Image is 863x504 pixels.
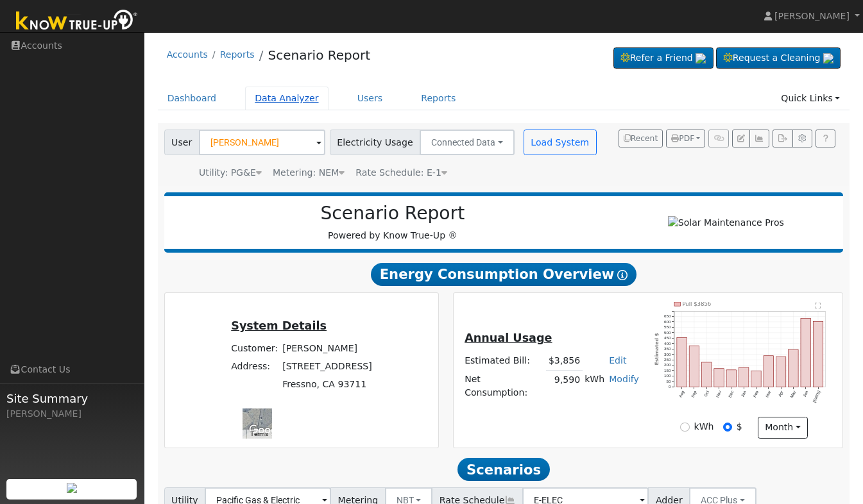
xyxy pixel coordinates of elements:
div: Utility: PG&E [199,166,262,180]
a: Scenario Report [268,47,370,63]
h2: Scenario Report [177,203,608,224]
td: Address: [229,358,280,376]
span: PDF [671,134,694,143]
i: Show Help [617,270,628,280]
rect: onclick="" [776,357,786,387]
img: retrieve [696,53,706,63]
rect: onclick="" [764,356,773,387]
td: Customer: [229,339,280,357]
span: [PERSON_NAME] [774,11,850,21]
text: 600 [665,319,672,324]
a: Dashboard [158,87,226,110]
span: Site Summary [6,390,137,407]
text: Jun [802,389,809,398]
rect: onclick="" [751,371,761,387]
span: Electricity Usage [330,130,420,155]
a: Open this area in Google Maps (opens a new window) [246,422,288,439]
text:  [815,302,821,308]
text: Jan [740,389,748,398]
text: 300 [665,352,672,357]
text: Oct [703,390,710,398]
text: Pull $3856 [683,301,712,307]
div: Metering: NEM [273,166,345,180]
text: 400 [665,341,672,346]
button: Edit User [732,130,750,147]
button: Settings [792,130,812,147]
label: kWh [694,420,714,433]
text: Mar [765,390,772,398]
button: PDF [666,130,705,147]
a: Data Analyzer [245,87,329,110]
img: Solar Maintenance Pros [668,216,784,230]
text: 150 [665,368,672,373]
text: Sep [690,389,697,398]
a: Help Link [816,130,835,147]
td: Fressno, CA 93711 [280,376,375,394]
a: Reports [220,49,255,60]
td: [PERSON_NAME] [280,339,375,357]
text: 350 [665,346,672,351]
td: kWh [583,371,607,402]
td: Estimated Bill: [463,352,547,371]
text: Aug [678,389,685,398]
input: kWh [680,423,689,432]
text: Apr [778,390,784,398]
text: 50 [667,379,671,383]
button: Multi-Series Graph [749,130,769,147]
span: Alias: HE1 [355,167,447,178]
rect: onclick="" [714,369,724,387]
input: $ [723,423,732,432]
img: Know True-Up [10,7,144,36]
rect: onclick="" [677,338,687,387]
span: Scenarios [457,458,549,481]
div: Powered by Know True-Up ® [171,203,615,242]
a: Request a Cleaning [716,47,841,69]
rect: onclick="" [702,362,712,387]
a: Edit [609,355,626,365]
text: Estimated $ [654,333,660,365]
a: Accounts [167,49,208,60]
button: Export Interval Data [773,130,792,147]
text: 250 [665,357,672,362]
text: Feb [753,389,760,398]
rect: onclick="" [739,367,749,387]
button: Recent [619,130,663,147]
u: System Details [231,319,327,332]
button: Connected Data [420,130,515,155]
text: 500 [665,330,672,335]
label: $ [737,420,742,433]
rect: onclick="" [690,346,699,387]
a: Quick Links [771,87,850,110]
span: Energy Consumption Overview [371,263,637,286]
text: 650 [665,314,672,318]
td: [STREET_ADDRESS] [280,358,375,376]
td: Net Consumption: [463,371,547,402]
a: Terms [250,430,268,437]
td: $3,856 [546,352,582,371]
text: [DATE] [812,390,822,403]
u: Annual Usage [465,332,552,344]
text: May [789,389,797,398]
text: 200 [665,362,672,367]
text: 550 [665,324,672,329]
a: Users [348,87,393,110]
a: Refer a Friend [613,47,713,69]
img: retrieve [823,53,833,63]
img: retrieve [67,483,77,493]
td: 9,590 [546,371,582,402]
text: 100 [665,373,672,378]
button: Load System [524,130,597,155]
text: 0 [669,384,671,389]
text: Dec [728,390,735,398]
rect: onclick="" [814,322,823,387]
rect: onclick="" [727,370,737,387]
a: Reports [411,87,465,110]
div: [PERSON_NAME] [6,407,137,421]
img: Google [246,422,288,439]
input: Select a User [199,130,325,155]
span: User [164,130,200,155]
text: 450 [665,335,672,340]
a: Modify [609,374,639,384]
rect: onclick="" [789,349,798,387]
text: Nov [715,389,722,398]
